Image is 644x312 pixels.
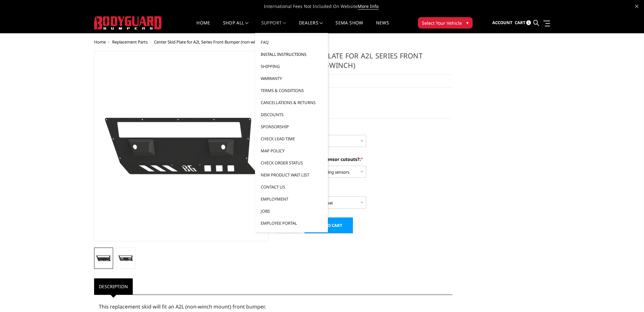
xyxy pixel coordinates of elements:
span: 0 [526,20,531,25]
label: Powder Coat Finish: [277,187,452,193]
iframe: Chat Widget [612,282,644,312]
a: Cancellations & Returns [258,96,325,109]
img: Single Light Bar / With Sensors [96,254,111,263]
button: Select Your Vehicle [418,17,473,29]
span: Select Your Vehicle [422,20,462,26]
img: BODYGUARD BUMPERS [94,16,162,30]
span: This replacement skid will fit an A2L (non-winch mount) front bumper. [99,303,266,310]
a: More Info [358,3,379,10]
a: Support [261,21,286,33]
a: Check Order Status [258,157,325,169]
a: Employee Portal [258,217,325,229]
a: Employment [258,193,325,205]
a: Account [492,14,512,31]
h1: Center Skid Plate for A2L Series Front Bumper (non-winch) [277,51,452,75]
a: Home [196,21,210,33]
img: Single Light Bar / No Sensors [118,254,133,263]
a: Jobs [258,205,325,217]
span: ▾ [466,19,469,26]
a: Contact Us [258,181,325,193]
a: Shipping [258,60,325,72]
a: Install Instructions [258,48,325,60]
span: Account [492,20,512,25]
a: FAQ [258,36,325,48]
a: Single Light Bar / With Sensors [94,51,269,241]
a: Replacement Parts [112,39,148,45]
span: Cart [514,20,525,25]
a: Terms & Conditions [258,84,325,96]
label: Do you need parking sensor cutouts?: [277,156,452,163]
a: Sponsorship [258,121,325,133]
a: MAP Policy [258,145,325,157]
a: Discounts [258,109,325,121]
a: SEMA Show [335,21,363,33]
a: Home [94,39,106,45]
a: Cart 0 [514,14,531,31]
a: News [376,21,389,33]
span: Center Skid Plate for A2L Series Front Bumper (non-winch) [154,39,263,45]
input: Add to Cart [304,217,353,233]
a: Check Lead Time [258,133,325,145]
a: shop all [223,21,249,33]
a: Warranty [258,72,325,84]
a: New Product Wait List [258,169,325,181]
a: Description [94,278,133,295]
label: Year / Make / Model: [277,125,452,132]
a: Dealers [299,21,323,33]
